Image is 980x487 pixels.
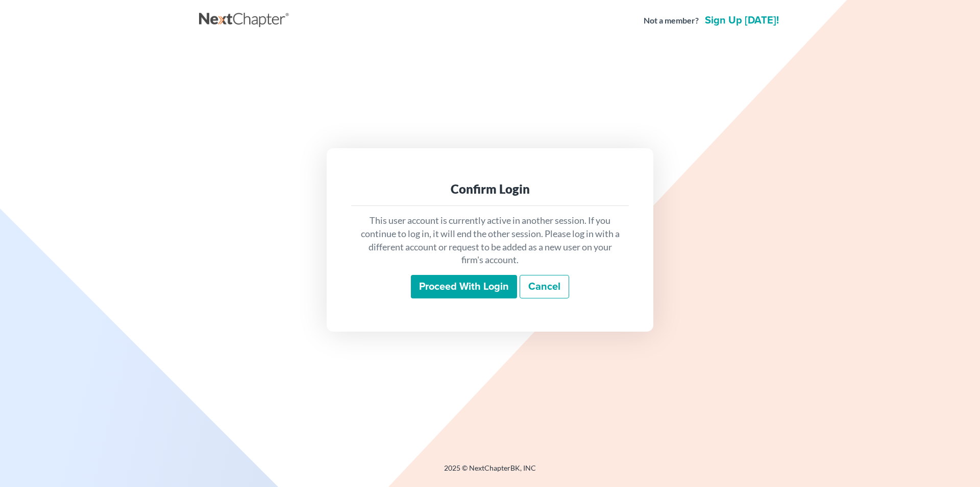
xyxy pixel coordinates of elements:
div: Confirm Login [359,181,621,197]
strong: Not a member? [644,15,699,27]
a: Cancel [520,275,569,298]
div: 2025 © NextChapterBK, INC [199,463,781,481]
p: This user account is currently active in another session. If you continue to log in, it will end ... [359,214,621,267]
a: Sign up [DATE]! [703,15,781,26]
input: Proceed with login [411,275,517,298]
